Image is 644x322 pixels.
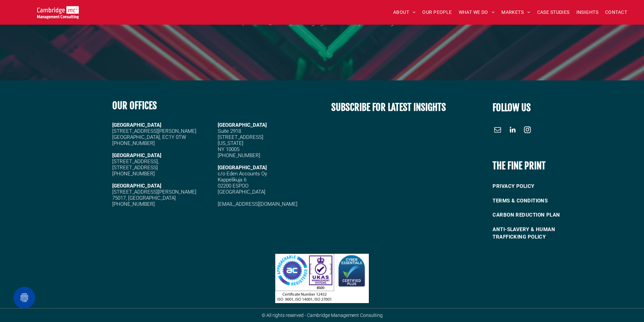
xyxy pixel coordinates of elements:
[112,152,161,158] strong: [GEOGRAPHIC_DATA]
[112,100,157,112] b: OUR OFFICES
[112,140,155,146] span: [PHONE_NUMBER]
[218,165,267,171] span: [GEOGRAPHIC_DATA]
[218,122,267,128] span: [GEOGRAPHIC_DATA]
[455,7,498,18] a: WHAT WE DO
[275,254,369,303] img: Three certification logos: Approachable Registered, UKAS Management Systems with a tick and certi...
[112,183,161,189] strong: [GEOGRAPHIC_DATA]
[218,134,263,140] span: [STREET_ADDRESS]
[218,128,241,134] span: Suite 2918
[37,7,79,14] a: Your Business Transformed | Cambridge Management Consulting
[493,194,585,208] a: TERMS & CONDITIONS
[573,7,602,18] a: INSIGHTS
[112,165,158,171] span: [STREET_ADDRESS]
[112,189,196,195] span: [STREET_ADDRESS][PERSON_NAME]
[493,179,585,194] a: PRIVACY POLICY
[112,201,155,207] span: [PHONE_NUMBER]
[37,6,79,19] img: Go to Homepage
[112,195,176,201] span: 75017, [GEOGRAPHIC_DATA]
[493,222,585,244] a: ANTI-SLAVERY & HUMAN TRAFFICKING POLICY
[498,7,533,18] a: MARKETS
[112,158,159,165] span: [STREET_ADDRESS],
[218,146,239,152] span: NY 10005
[218,171,267,195] span: c/o Eden Accounts Oy Kappelikuja 6 02200 ESPOO [GEOGRAPHIC_DATA]
[507,125,518,137] a: linkedin
[493,160,546,172] b: THE FINE PRINT
[218,201,297,207] a: [EMAIL_ADDRESS][DOMAIN_NAME]
[493,208,585,222] a: CARBON REDUCTION PLAN
[419,7,455,18] a: OUR PEOPLE
[112,128,196,140] span: [STREET_ADDRESS][PERSON_NAME] [GEOGRAPHIC_DATA], EC1Y 0TW
[493,102,531,114] font: FOLLOW US
[493,125,503,137] a: email
[534,7,573,18] a: CASE STUDIES
[218,152,260,158] span: [PHONE_NUMBER]
[112,122,161,128] strong: [GEOGRAPHIC_DATA]
[390,7,419,18] a: ABOUT
[262,313,383,318] span: © All rights reserved - Cambridge Management Consulting
[522,125,532,137] a: instagram
[218,140,243,146] span: [US_STATE]
[112,171,155,177] span: [PHONE_NUMBER]
[602,7,630,18] a: CONTACT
